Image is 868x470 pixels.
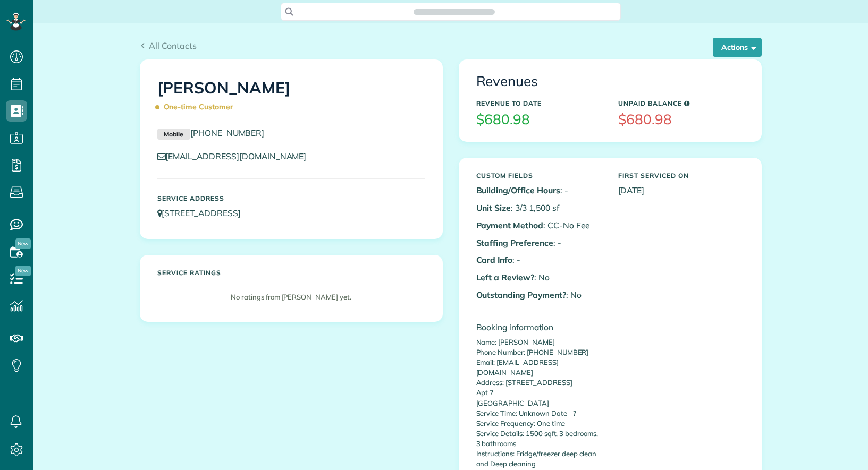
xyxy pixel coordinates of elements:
[157,269,425,276] h5: Service ratings
[157,127,265,138] a: Mobile[PHONE_NUMBER]
[476,237,553,248] b: Staffing Preference
[618,184,744,196] p: [DATE]
[476,112,602,127] h3: $680.98
[476,220,543,230] b: Payment Method
[476,219,602,232] p: : CC-No Fee
[713,38,762,57] button: Actions
[476,289,602,301] p: : No
[157,98,238,116] span: One-time Customer
[157,208,251,218] a: [STREET_ADDRESS]
[149,40,197,51] span: All Contacts
[157,151,317,161] a: [EMAIL_ADDRESS][DOMAIN_NAME]
[476,237,602,249] p: : -
[15,266,31,276] span: New
[476,184,602,196] p: : -
[476,202,602,214] p: : 3/3 1,500 sf
[476,172,602,179] h5: Custom Fields
[618,112,744,127] h3: $680.98
[476,254,513,265] b: Card Info
[476,271,602,284] p: : No
[476,272,534,283] b: Left a Review?
[476,254,602,266] p: : -
[476,74,744,89] h3: Revenues
[476,100,602,107] h5: Revenue to Date
[157,195,425,202] h5: Service Address
[140,39,197,52] a: All Contacts
[163,292,420,302] p: No ratings from [PERSON_NAME] yet.
[424,6,484,17] span: Search ZenMaid…
[618,172,744,179] h5: First Serviced On
[15,238,31,249] span: New
[476,202,511,213] b: Unit Size
[476,185,560,195] b: Building/Office Hours
[476,289,566,300] b: Outstanding Payment?
[157,79,425,116] h1: [PERSON_NAME]
[618,100,744,107] h5: Unpaid Balance
[476,323,602,332] h4: Booking information
[157,129,190,140] small: Mobile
